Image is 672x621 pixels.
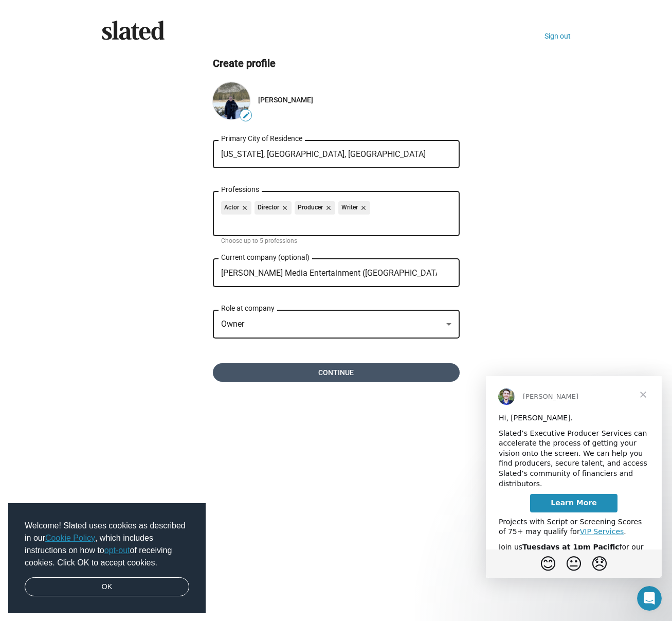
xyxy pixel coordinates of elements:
[295,201,335,215] mat-chip: Producer
[242,111,250,119] mat-icon: edit
[358,203,367,212] mat-icon: close
[79,178,96,198] span: 😐
[486,376,662,578] iframe: Intercom live chat message
[544,32,571,40] a: Sign out
[213,363,460,382] button: Continue
[53,178,70,198] span: 😊
[221,237,297,245] mat-hint: Choose up to 5 professions
[8,503,206,613] div: cookieconsent
[49,175,75,200] span: blush reaction
[279,203,288,212] mat-icon: close
[637,586,662,611] iframe: Intercom live chat
[221,319,244,329] span: Owner
[221,201,251,215] mat-chip: Actor
[101,175,126,200] span: disappointed reaction
[338,201,370,215] mat-chip: Writer
[25,577,189,597] a: dismiss cookie message
[239,203,248,212] mat-icon: close
[258,96,460,104] div: [PERSON_NAME]
[37,167,134,175] b: Tuesdays at 1pm Pacific
[104,546,130,555] a: opt-out
[213,57,460,70] h2: Create profile
[75,175,101,200] span: neutral face reaction
[25,520,189,569] span: Welcome! Slated uses cookies as described in our , which includes instructions on how to of recei...
[221,363,451,382] span: Continue
[45,534,95,542] a: Cookie Policy
[323,203,332,212] mat-icon: close
[13,166,163,227] div: Join us for our weekly on Clubhouse. Ask our Executive Producer Team anything about film developm...
[255,201,292,215] mat-chip: Director
[105,178,122,198] span: 😞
